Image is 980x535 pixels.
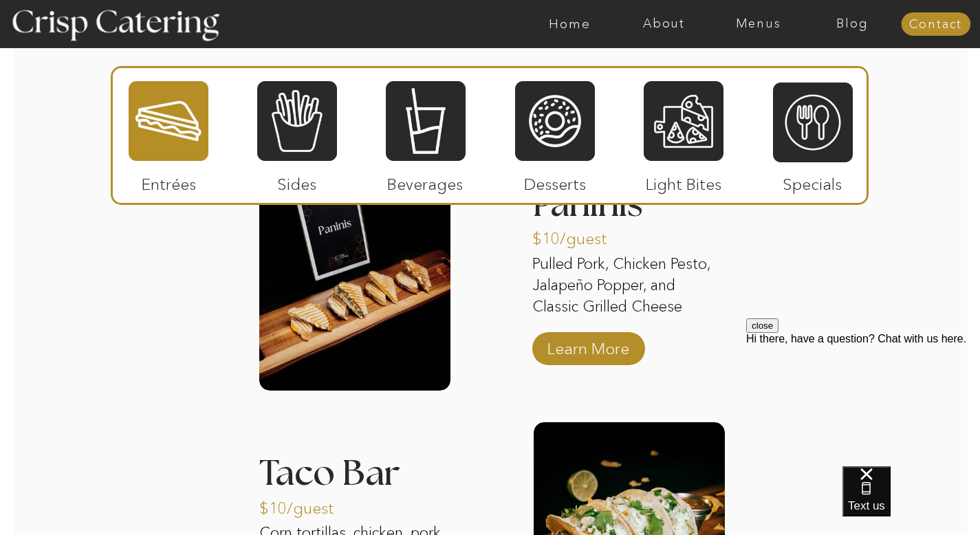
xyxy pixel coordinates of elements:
[123,161,215,201] p: Entrées
[617,17,711,31] a: About
[259,485,351,525] p: $10/guest
[523,17,617,31] a: Home
[259,456,450,473] h3: Taco Bar
[510,161,601,201] p: Desserts
[767,161,858,201] p: Specials
[532,254,723,320] p: Pulled Pork, Chicken Pesto, Jalapeño Popper, and Classic Grilled Cheese
[901,18,970,32] a: Contact
[805,17,900,31] a: Blog
[251,161,342,201] p: Sides
[532,187,723,231] h3: Paninis
[746,318,980,483] iframe: podium webchat widget prompt
[532,215,624,255] p: $10/guest
[638,161,730,201] p: Light Bites
[543,325,634,365] a: Learn More
[380,161,471,201] p: Beverages
[842,466,980,535] iframe: podium webchat widget bubble
[711,17,805,31] a: Menus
